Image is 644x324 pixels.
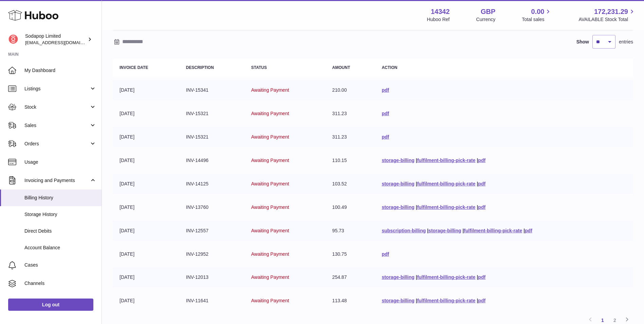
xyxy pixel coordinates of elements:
[382,204,414,210] a: storage-billing
[113,150,179,170] td: [DATE]
[477,158,478,163] span: |
[428,228,461,233] a: storage-billing
[24,122,89,129] span: Sales
[24,141,89,147] span: Orders
[25,33,86,46] div: Sodapop Limited
[179,291,244,311] td: INV-11641
[525,228,532,233] a: pdf
[326,221,375,241] td: 95.73
[416,181,417,186] span: |
[179,267,244,287] td: INV-12013
[251,204,289,210] span: Awaiting Payment
[251,228,289,233] span: Awaiting Payment
[578,7,636,23] a: 172,231.29 AVAILABLE Stock Total
[477,298,478,303] span: |
[25,40,100,45] span: [EMAIL_ADDRESS][DOMAIN_NAME]
[179,221,244,241] td: INV-12557
[576,39,589,45] label: Show
[382,158,414,163] a: storage-billing
[113,244,179,264] td: [DATE]
[522,7,552,23] a: 0.00 Total sales
[24,177,89,184] span: Invoicing and Payments
[382,228,426,233] a: subscription-billing
[251,274,289,280] span: Awaiting Payment
[382,181,414,186] a: storage-billing
[478,158,485,163] a: pdf
[326,80,375,100] td: 210.00
[326,150,375,170] td: 110.15
[326,197,375,217] td: 100.49
[382,87,389,93] a: pdf
[382,274,414,280] a: storage-billing
[24,211,96,218] span: Storage History
[251,251,289,257] span: Awaiting Payment
[251,65,267,70] strong: Status
[417,298,476,303] a: fulfilment-billing-pick-rate
[251,181,289,186] span: Awaiting Payment
[24,195,96,201] span: Billing History
[24,67,96,74] span: My Dashboard
[251,158,289,163] span: Awaiting Payment
[326,174,375,194] td: 103.52
[251,134,289,140] span: Awaiting Payment
[522,16,552,23] span: Total sales
[417,274,476,280] a: fulfilment-billing-pick-rate
[382,111,389,116] a: pdf
[179,104,244,124] td: INV-15321
[477,204,478,210] span: |
[186,65,214,70] strong: Description
[179,127,244,147] td: INV-15321
[113,197,179,217] td: [DATE]
[326,267,375,287] td: 254.87
[478,298,485,303] a: pdf
[24,262,96,268] span: Cases
[8,34,18,44] img: internalAdmin-14342@internal.huboo.com
[427,228,428,233] span: |
[113,221,179,241] td: [DATE]
[113,291,179,311] td: [DATE]
[326,291,375,311] td: 113.48
[382,251,389,257] a: pdf
[578,16,636,23] span: AVAILABLE Stock Total
[478,274,485,280] a: pdf
[417,181,476,186] a: fulfilment-billing-pick-rate
[179,174,244,194] td: INV-14125
[251,298,289,303] span: Awaiting Payment
[477,181,478,186] span: |
[251,87,289,93] span: Awaiting Payment
[478,204,485,210] a: pdf
[416,298,417,303] span: |
[113,174,179,194] td: [DATE]
[332,65,350,70] strong: Amount
[179,197,244,217] td: INV-13760
[179,244,244,264] td: INV-12952
[477,274,478,280] span: |
[24,228,96,234] span: Direct Debits
[416,274,417,280] span: |
[476,16,496,23] div: Currency
[427,16,450,23] div: Huboo Ref
[113,80,179,100] td: [DATE]
[326,127,375,147] td: 311.23
[431,7,450,16] strong: 14342
[481,7,495,16] strong: GBP
[417,158,476,163] a: fulfilment-billing-pick-rate
[113,267,179,287] td: [DATE]
[382,65,397,70] strong: Action
[416,204,417,210] span: |
[24,280,96,287] span: Channels
[8,299,93,311] a: Log out
[416,158,417,163] span: |
[24,104,89,110] span: Stock
[594,7,628,16] span: 172,231.29
[619,39,633,45] span: entries
[251,111,289,116] span: Awaiting Payment
[523,228,525,233] span: |
[113,127,179,147] td: [DATE]
[119,65,148,70] strong: Invoice Date
[382,134,389,140] a: pdf
[326,244,375,264] td: 130.75
[24,86,89,92] span: Listings
[462,228,464,233] span: |
[179,80,244,100] td: INV-15341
